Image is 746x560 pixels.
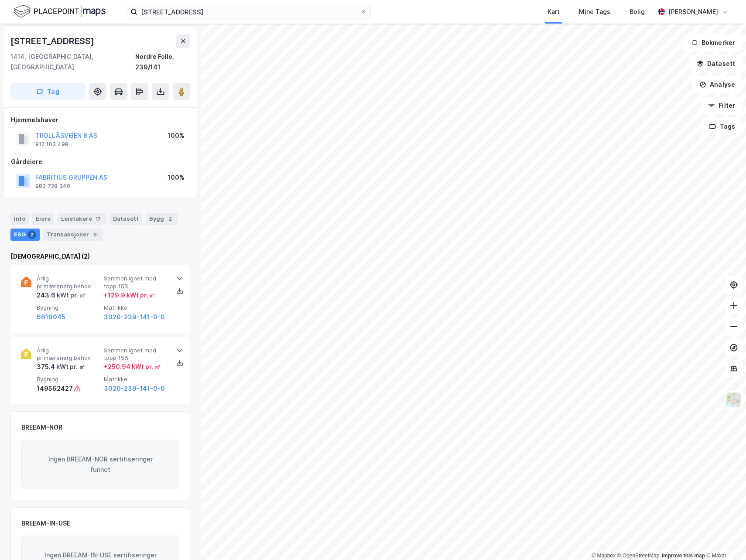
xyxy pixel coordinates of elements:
[104,304,168,311] span: Matrikkel
[10,83,86,100] button: Tag
[104,312,165,322] button: 3020-239-141-0-0
[10,34,96,48] div: [STREET_ADDRESS]
[630,7,645,17] div: Bolig
[21,518,70,529] div: BREEAM-IN-USE
[37,304,100,311] span: Bygning
[37,290,86,300] div: 243.6
[35,183,70,190] div: 983 728 340
[617,553,660,559] a: OpenStreetMap
[104,376,168,383] span: Matrikkel
[37,376,100,383] span: Bygning
[104,362,161,372] div: + 250.94 kWt pr. ㎡
[10,213,29,225] div: Info
[104,290,155,300] div: + 129.9 kWt pr. ㎡
[592,553,616,559] a: Mapbox
[702,118,743,135] button: Tags
[37,362,85,372] div: 375.4
[135,51,190,72] div: Nordre Follo, 239/141
[55,290,86,300] div: kWt pr. ㎡
[10,251,190,262] div: [DEMOGRAPHIC_DATA] (2)
[110,213,142,225] div: Datasett
[27,230,36,239] div: 2
[548,7,560,17] div: Kart
[14,4,106,19] img: logo.f888ab2527a4732fd821a326f86c7f29.svg
[137,5,360,18] input: Søk på adresse, matrikkel, gårdeiere, leietakere eller personer
[702,518,746,560] iframe: Chat Widget
[579,7,610,17] div: Mine Tags
[43,229,103,241] div: Transaksjoner
[21,440,179,489] div: Ingen BREEAM-NOR sertifiseringer funnet
[684,34,743,51] button: Bokmerker
[11,157,190,167] div: Gårdeiere
[146,213,178,225] div: Bygg
[104,347,168,362] span: Sammenlignet med topp 15%
[21,422,62,433] div: BREEAM-NOR
[168,130,185,141] div: 100%
[91,230,99,239] div: 9
[37,275,100,290] span: Årlig primærenergibehov
[662,553,705,559] a: Improve this map
[668,7,718,17] div: [PERSON_NAME]
[104,275,168,290] span: Sammenlignet med topp 15%
[701,97,743,114] button: Filter
[689,55,743,72] button: Datasett
[168,172,185,183] div: 100%
[94,215,103,223] div: 17
[55,362,85,372] div: kWt pr. ㎡
[32,213,54,225] div: Eiere
[58,213,106,225] div: Leietakere
[104,383,165,394] button: 3020-239-141-0-0
[10,229,40,241] div: ESG
[35,141,68,148] div: 912 103 498
[37,383,73,394] div: 149562427
[725,392,742,408] img: Z
[37,347,100,362] span: Årlig primærenergibehov
[11,115,190,125] div: Hjemmelshaver
[10,51,135,72] div: 1414, [GEOGRAPHIC_DATA], [GEOGRAPHIC_DATA]
[692,76,743,93] button: Analyse
[166,215,175,223] div: 2
[37,312,65,322] button: 6619045
[702,518,746,560] div: Kontrollprogram for chat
